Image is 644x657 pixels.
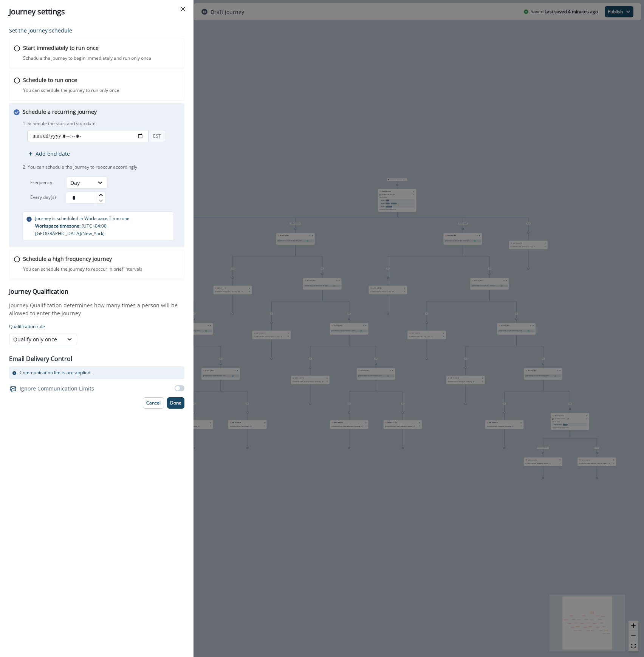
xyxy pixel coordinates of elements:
p: Start immediately to run once [23,44,99,52]
p: You can schedule the journey to reoccur in brief intervals [23,266,142,273]
p: Add end date [36,150,70,158]
p: Schedule to run once [23,76,77,84]
p: Journey Qualification determines how many times a person will be allowed to enter the journey [9,301,184,317]
p: Every day(s) [30,192,63,201]
p: Schedule a recurring journey [23,108,97,116]
h3: Journey Qualification [9,288,184,295]
p: Ignore Communication Limits [20,384,94,392]
p: 2. You can schedule the journey to reoccur accordingly [23,161,181,174]
p: Qualification rule [9,323,184,330]
p: Done [170,400,181,406]
p: Cancel [146,400,161,406]
div: EST [148,130,166,142]
button: Cancel [143,397,164,409]
p: Journey is scheduled in Workspace Timezone ( UTC -04:00 [GEOGRAPHIC_DATA]/New_York ) [35,215,170,237]
p: Email Delivery Control [9,354,72,363]
button: Close [177,3,189,15]
div: Day [70,179,90,187]
p: Set the journey schedule [9,26,184,34]
p: Frequency [30,179,66,186]
button: Done [167,397,184,409]
div: Journey settings [9,6,184,17]
p: Communication limits are applied. [20,369,91,376]
p: Schedule a high frequency journey [23,255,112,263]
p: You can schedule the journey to run only once [23,87,119,94]
p: 1. Schedule the start and stop date [23,120,181,127]
div: Qualify only once [13,335,59,343]
span: Workspace timezone: [35,223,82,229]
p: Schedule the journey to begin immediately and run only once [23,55,151,62]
